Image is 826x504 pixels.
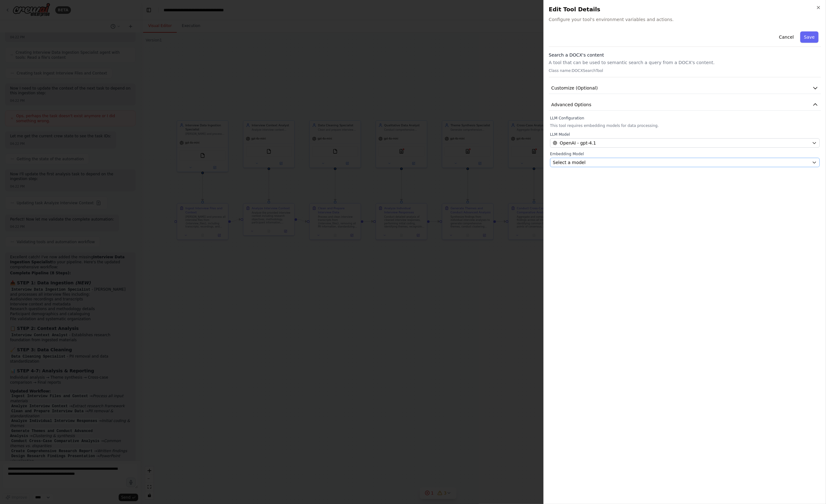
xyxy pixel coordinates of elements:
label: LLM Model [550,132,820,137]
button: OpenAI - gpt-4.1 [550,138,820,148]
span: Configure your tool's environment variables and actions. [549,16,821,23]
button: Advanced Options [549,99,821,111]
label: Embedding Model [550,151,820,156]
p: Class name: DOCXSearchTool [549,68,821,73]
button: Select a model [550,158,820,167]
span: Select a model [553,159,586,166]
button: Save [800,31,818,43]
h3: Search a DOCX's content [549,52,821,58]
p: A tool that can be used to semantic search a query from a DOCX's content. [549,59,821,66]
label: LLM Configuration [550,116,820,121]
h2: Edit Tool Details [549,5,821,14]
span: Advanced Options [551,101,591,108]
button: Customize (Optional) [549,82,821,94]
span: OpenAI - gpt-4.1 [560,140,596,146]
span: Customize (Optional) [551,85,598,91]
button: Cancel [775,31,797,43]
p: This tool requires embedding models for data processing. [550,123,820,128]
